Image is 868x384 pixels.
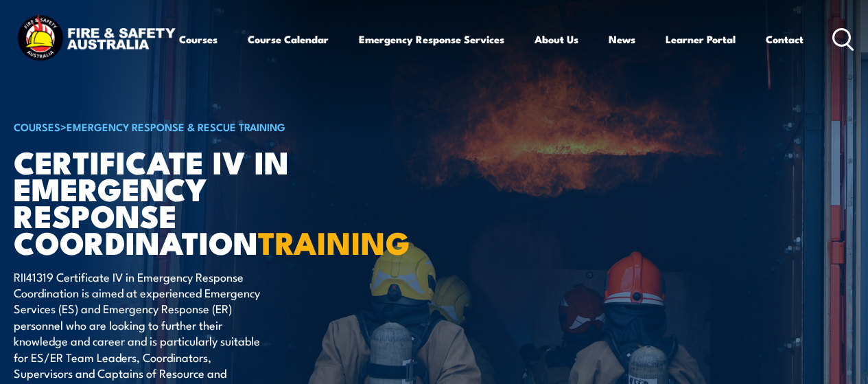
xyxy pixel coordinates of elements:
[14,148,353,256] h1: Certificate IV in Emergency Response Coordination
[535,23,578,56] a: About Us
[666,23,736,56] a: Learner Portal
[258,218,410,265] strong: TRAINING
[179,23,218,56] a: Courses
[67,119,285,134] a: Emergency Response & Rescue Training
[14,119,60,134] a: COURSES
[359,23,504,56] a: Emergency Response Services
[248,23,329,56] a: Course Calendar
[766,23,804,56] a: Contact
[609,23,635,56] a: News
[14,118,353,135] h6: >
